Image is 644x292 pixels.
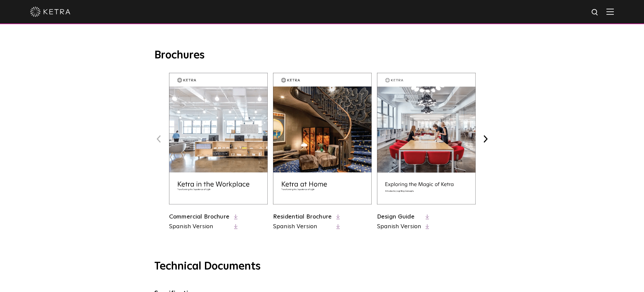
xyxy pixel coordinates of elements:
a: Design Guide [377,214,415,220]
button: Next [481,135,490,143]
a: Spanish Version [169,223,229,231]
img: design_brochure_thumbnail [377,73,476,204]
button: Previous [154,135,163,143]
h3: Brochures [154,49,490,63]
h3: Technical Documents [154,260,490,273]
img: commercial_brochure_thumbnail [169,73,268,204]
a: Commercial Brochure [169,214,229,220]
a: Spanish Version [377,223,421,231]
img: Hamburger%20Nav.svg [606,8,614,15]
a: Spanish Version [273,223,332,231]
img: residential_brochure_thumbnail [273,73,372,204]
a: Residential Brochure [273,214,332,220]
img: ketra-logo-2019-white [30,7,70,17]
img: search icon [591,8,599,17]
